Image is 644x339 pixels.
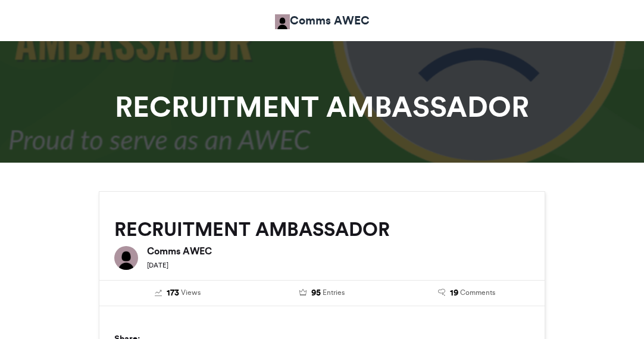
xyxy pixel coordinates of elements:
[45,92,599,121] h1: RECRUITMENT AMBASSADOR
[114,219,530,240] h2: RECRUITMENT AMBASSADOR
[259,287,386,300] a: 95 Entries
[275,12,370,29] a: Comms AWEC
[181,287,201,298] span: Views
[167,287,179,300] span: 173
[147,246,530,256] h6: Comms AWEC
[114,287,241,300] a: 173 Views
[403,287,530,300] a: 19 Comments
[147,261,168,269] small: [DATE]
[323,287,345,298] span: Entries
[275,14,290,29] img: Comms AWEC
[450,287,458,300] span: 19
[460,287,495,298] span: Comments
[114,246,138,270] img: Comms AWEC
[311,287,321,300] span: 95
